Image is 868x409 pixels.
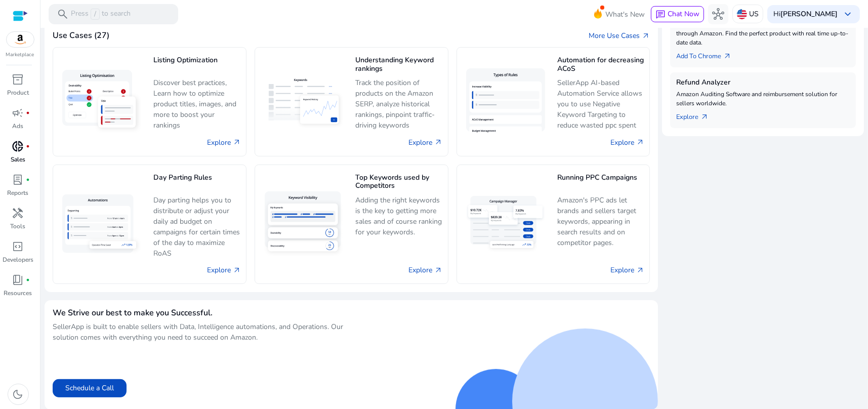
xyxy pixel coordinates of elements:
[12,240,24,253] span: code_blocks
[11,222,26,231] p: Tools
[557,56,644,74] h5: Automation for decreasing ACoS
[8,188,29,197] p: Reports
[233,266,241,274] span: arrow_outward
[57,8,69,20] span: search
[12,274,24,286] span: book_4
[26,178,30,182] span: fiber_manual_record
[207,265,241,275] a: Explore
[233,138,241,146] span: arrow_outward
[435,138,443,146] span: arrow_outward
[6,51,34,59] p: Marketplace
[260,187,347,261] img: Top Keywords used by Competitors
[737,9,747,19] img: us.svg
[91,9,100,20] span: /
[153,77,240,131] p: Discover best practices, Learn how to optimize product titles, images, and more to boost your ran...
[605,6,645,23] span: What's New
[355,77,442,131] p: Track the position of products on the Amazon SERP, analyze historical rankings, pinpoint traffic-...
[53,321,351,343] p: SellerApp is built to enable sellers with Data, Intelligence automations, and Operations. Our sol...
[355,195,442,238] p: Adding the right keywords is the key to getting more sales and of course ranking for your keywords.
[700,113,709,121] span: arrow_outward
[53,379,127,397] button: Schedule a Call
[636,138,644,146] span: arrow_outward
[53,308,351,318] h4: We Strive our best to make you Successful.
[655,10,666,20] span: chat
[4,289,32,298] p: Resources
[610,265,644,275] a: Explore
[435,266,443,274] span: arrow_outward
[12,388,24,400] span: dark_mode
[651,6,704,22] button: chatChat Now
[708,4,728,24] button: hub
[58,190,145,258] img: Day Parting Rules
[668,9,699,19] span: Chat Now
[676,108,717,122] a: Explorearrow_outward
[153,195,240,259] p: Day parting helps you to distribute or adjust your daily ad budget on campaigns for certain times...
[53,31,109,40] h4: Use Cases (27)
[7,88,29,97] p: Product
[71,9,131,20] p: Press to search
[557,195,644,248] p: Amazon's PPC ads let brands and sellers target keywords, appearing in search results and on compe...
[3,255,33,264] p: Developers
[12,174,24,186] span: lab_profile
[26,111,30,115] span: fiber_manual_record
[842,8,854,20] span: keyboard_arrow_down
[12,207,24,219] span: handyman
[260,71,347,132] img: Understanding Keyword rankings
[207,137,241,148] a: Explore
[636,266,644,274] span: arrow_outward
[557,174,644,191] h5: Running PPC Campaigns
[462,64,549,139] img: Automation for decreasing ACoS
[589,30,650,41] a: More Use Casesarrow_outward
[676,90,850,108] p: Amazon Auditing Software and reimbursement solution for sellers worldwide.
[557,77,644,131] p: SellerApp AI-based Automation Service allows you to use Negative Keyword Targeting to reduce wast...
[610,137,644,148] a: Explore
[409,137,443,148] a: Explore
[153,174,240,191] h5: Day Parting Rules
[780,9,838,19] b: [PERSON_NAME]
[58,66,145,137] img: Listing Optimization
[26,278,30,282] span: fiber_manual_record
[11,155,25,164] p: Sales
[7,32,34,47] img: amazon.svg
[12,107,24,119] span: campaign
[676,78,850,87] h5: Refund Analyzer
[642,32,650,40] span: arrow_outward
[723,52,731,60] span: arrow_outward
[773,11,838,18] p: Hi
[749,5,759,23] p: US
[153,56,240,74] h5: Listing Optimization
[462,192,549,257] img: Running PPC Campaigns
[13,121,24,131] p: Ads
[355,56,442,74] h5: Understanding Keyword rankings
[26,144,30,148] span: fiber_manual_record
[12,73,24,86] span: inventory_2
[12,140,24,152] span: donut_small
[676,47,739,61] a: Add To Chrome
[409,265,443,275] a: Explore
[355,174,442,191] h5: Top Keywords used by Competitors
[712,8,724,20] span: hub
